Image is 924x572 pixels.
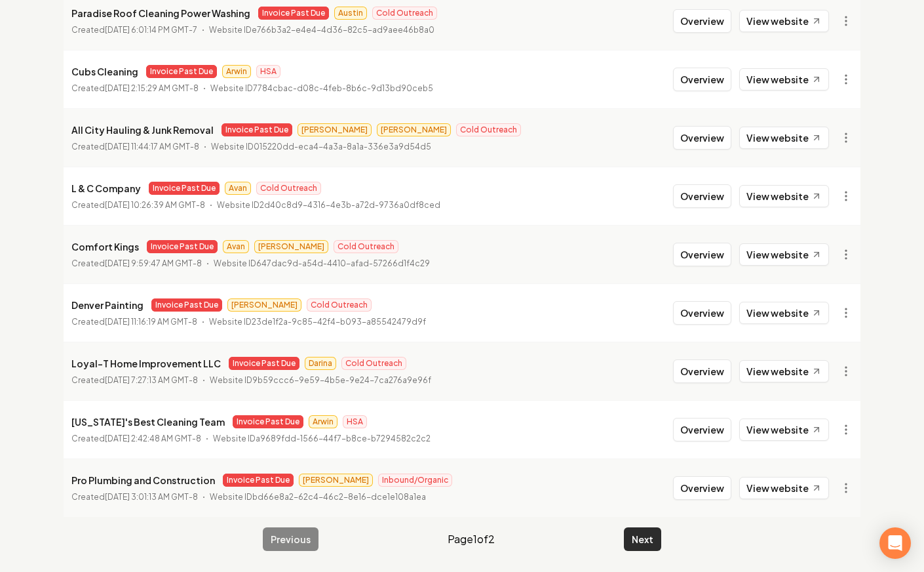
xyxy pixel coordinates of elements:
p: Paradise Roof Cleaning Power Washing [71,5,250,21]
p: Created [71,432,201,445]
span: [PERSON_NAME] [254,240,328,253]
div: Open Intercom Messenger [879,527,911,559]
p: Created [71,374,198,387]
span: [PERSON_NAME] [299,474,373,487]
span: Cold Outreach [341,357,406,370]
button: Next [624,527,661,551]
span: Invoice Past Due [149,182,220,195]
span: Cold Outreach [334,240,398,253]
button: Overview [673,126,731,150]
time: [DATE] 2:15:29 AM GMT-8 [105,83,199,93]
span: Page 1 of 2 [448,531,495,547]
p: Website ID 015220dd-eca4-4a3a-8a1a-336e3a9d54d5 [211,140,431,153]
button: Overview [673,301,731,325]
a: View website [739,127,829,149]
p: Created [71,199,205,212]
span: Invoice Past Due [233,415,303,428]
span: HSA [343,415,367,428]
button: Overview [673,243,731,266]
time: [DATE] 11:44:17 AM GMT-8 [105,142,199,152]
a: View website [739,419,829,441]
time: [DATE] 7:27:13 AM GMT-8 [105,375,198,385]
p: Pro Plumbing and Construction [71,472,215,488]
span: Inbound/Organic [378,474,452,487]
span: Cold Outreach [372,7,437,20]
span: [PERSON_NAME] [377,123,451,136]
a: View website [739,10,829,32]
span: Avan [225,182,251,195]
button: Overview [673,68,731,91]
p: Website ID 7784cbac-d08c-4feb-8b6c-9d13bd90ceb5 [210,82,433,95]
span: Invoice Past Due [223,474,294,487]
span: Invoice Past Due [147,240,218,253]
a: View website [739,185,829,207]
span: Cold Outreach [456,123,521,136]
time: [DATE] 2:42:48 AM GMT-8 [105,434,201,443]
p: [US_STATE]'s Best Cleaning Team [71,414,225,430]
a: View website [739,243,829,266]
button: Overview [673,9,731,33]
span: Arwin [222,65,251,78]
button: Overview [673,184,731,208]
button: Overview [673,359,731,383]
button: Overview [673,418,731,441]
time: [DATE] 10:26:39 AM GMT-8 [105,200,205,210]
a: View website [739,477,829,499]
a: View website [739,302,829,324]
span: Invoice Past Due [151,298,222,312]
p: Website ID a9689fdd-1566-44f7-b8ce-b7294582c2c2 [213,432,431,445]
p: Website ID bd66e8a2-62c4-46c2-8e16-dce1e108a1ea [210,491,426,504]
p: Website ID 23de1f2a-9c85-42f4-b093-a85542479d9f [209,316,426,329]
a: View website [739,68,829,91]
a: View website [739,360,829,382]
button: Overview [673,476,731,500]
span: Avan [223,240,249,253]
p: Website ID 9b59ccc6-9e59-4b5e-9e24-7ca276a9e96f [210,374,431,387]
p: Created [71,24,197,37]
p: Comfort Kings [71,239,139,255]
span: Invoice Past Due [258,7,329,20]
span: Arwin [309,415,337,428]
span: Darina [305,357,336,370]
p: Denver Painting [71,297,144,313]
span: [PERSON_NAME] [227,298,301,312]
p: All City Hauling & Junk Removal [71,122,214,138]
span: Invoice Past Due [221,123,292,136]
time: [DATE] 11:16:19 AM GMT-8 [105,317,197,327]
p: Created [71,491,198,504]
p: Created [71,257,202,270]
time: [DATE] 6:01:14 PM GMT-7 [105,25,197,35]
time: [DATE] 3:01:13 AM GMT-8 [105,492,198,502]
span: Invoice Past Due [146,65,217,78]
p: Created [71,82,199,95]
p: Created [71,316,197,329]
span: [PERSON_NAME] [298,123,372,136]
span: Invoice Past Due [229,357,299,370]
span: Cold Outreach [256,182,321,195]
time: [DATE] 9:59:47 AM GMT-8 [105,258,202,268]
p: Created [71,140,199,153]
p: Cubs Cleaning [71,64,138,79]
p: Loyal-T Home Improvement LLC [71,356,221,371]
p: Website ID 2d40c8d9-4316-4e3b-a72d-9736a0df8ced [217,199,440,212]
span: Austin [334,7,367,20]
span: Cold Outreach [307,298,372,312]
span: HSA [256,65,280,78]
p: Website ID 647dac9d-a54d-4410-afad-57266d1f4c29 [214,257,430,270]
p: Website ID e766b3a2-e4e4-4d36-82c5-ad9aee46b8a0 [209,24,434,37]
p: L & C Company [71,180,141,196]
